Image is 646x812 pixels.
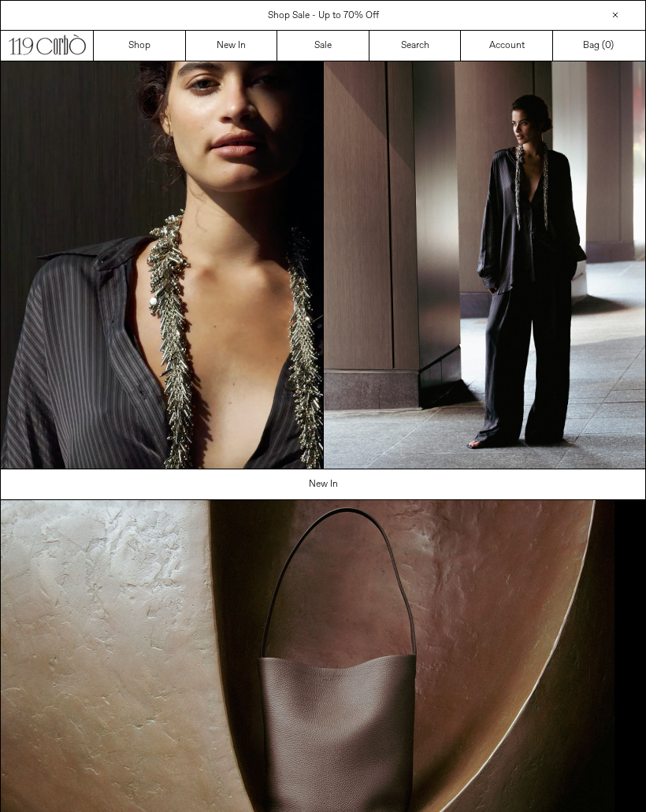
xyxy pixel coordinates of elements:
a: Sale [277,31,369,61]
a: New In [1,469,646,499]
a: Account [461,31,553,61]
a: Shop Sale - Up to 70% Off [268,9,379,22]
a: Search [369,31,462,61]
a: Shop [94,31,186,61]
video: Your browser does not support the video tag. [1,61,323,469]
a: Your browser does not support the video tag. [1,460,323,473]
span: ) [605,39,614,53]
a: Bag () [553,31,645,61]
span: 0 [605,39,611,52]
a: New In [186,31,278,61]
